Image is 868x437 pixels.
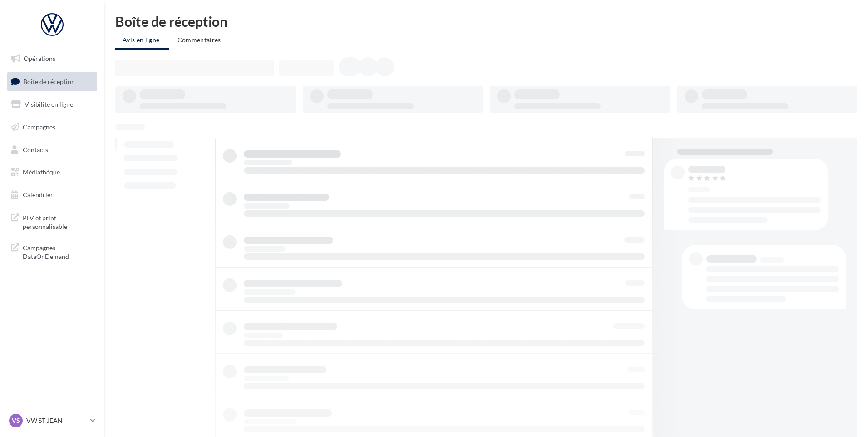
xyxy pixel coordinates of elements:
span: VS [12,416,20,425]
a: Campagnes DataOnDemand [5,238,99,265]
a: Campagnes [5,118,99,137]
a: Opérations [5,49,99,68]
span: Campagnes [23,123,55,131]
p: VW ST JEAN [26,416,87,425]
a: Boîte de réception [5,72,99,91]
span: PLV et print personnalisable [23,212,94,231]
div: Boîte de réception [115,15,857,28]
a: Contacts [5,140,99,159]
a: VS VW ST JEAN [7,412,97,429]
span: Contacts [23,145,48,153]
span: Boîte de réception [23,77,75,85]
a: Calendrier [5,185,99,204]
a: PLV et print personnalisable [5,208,99,235]
span: Visibilité en ligne [25,100,73,108]
a: Médiathèque [5,163,99,182]
span: Opérations [24,55,55,62]
a: Visibilité en ligne [5,95,99,114]
span: Commentaires [178,36,221,44]
span: Campagnes DataOnDemand [23,242,94,261]
span: Médiathèque [23,168,60,176]
span: Calendrier [23,191,53,199]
